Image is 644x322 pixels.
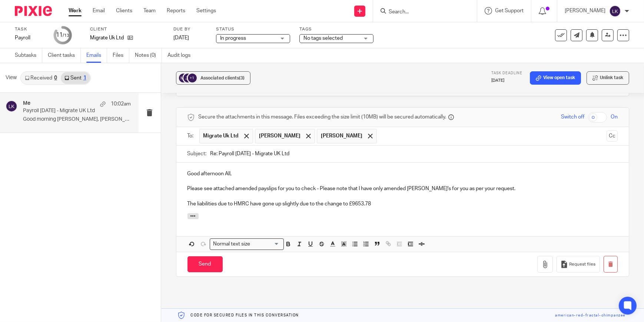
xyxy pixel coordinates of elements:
[388,9,455,16] input: Search
[167,48,196,63] a: Audit logs
[188,74,197,82] div: +1
[15,34,44,42] div: Payroll
[216,26,290,32] label: Status
[90,34,124,42] p: Migrate Uk Ltd
[220,36,246,41] span: In progress
[116,7,132,14] a: Clients
[15,26,44,32] label: Task
[303,36,343,41] span: No tags selected
[530,71,581,85] a: View open task
[199,113,447,121] span: Secure the attachments in this message. Files exceeding the size limit (10MB) will be secured aut...
[167,7,185,14] a: Reports
[187,185,618,192] p: Please see attached amended payslips for you to check - Please note that I have only amended [PER...
[23,108,109,114] p: Payroll [DATE] - Migrate UK Ltd
[111,100,131,108] p: 10:02am
[321,132,362,140] span: [PERSON_NAME]
[178,72,189,84] img: svg%3E
[113,48,129,63] a: Files
[187,200,618,208] p: The liabilities due to HMRC have gone up slightly due to the change to £9653.78
[611,113,618,121] span: On
[69,7,82,14] a: Work
[176,71,250,85] button: +1 Associated clients(3)
[210,238,284,250] div: Search for option
[23,116,131,123] p: Good morning [PERSON_NAME], [PERSON_NAME] and [PERSON_NAME], ...
[6,100,17,112] img: svg%3E
[187,132,196,140] label: To:
[491,71,522,75] span: Task deadline
[21,72,61,84] a: Received0
[570,261,596,267] span: Request files
[201,76,245,80] span: Associated clients
[252,240,279,248] input: Search for option
[63,33,69,38] small: /13
[495,8,524,13] span: Get Support
[565,7,605,14] p: [PERSON_NAME]
[135,48,162,63] a: Notes (0)
[61,72,90,84] a: Sent1
[561,113,584,121] span: Switch off
[299,26,374,32] label: Tags
[23,100,30,107] h4: Me
[182,72,193,84] img: svg%3E
[157,77,323,82] a: Pay employers' PAYE: Overview - [DOMAIN_NAME] ([DOMAIN_NAME])
[587,71,629,85] button: Unlink task
[15,48,42,63] a: Subtasks
[491,78,522,84] p: [DATE]
[6,74,17,82] span: View
[83,75,86,81] div: 1
[607,130,618,142] button: Cc
[48,48,81,63] a: Client tasks
[259,132,301,140] span: [PERSON_NAME]
[173,35,189,40] span: [DATE]
[196,7,216,14] a: Settings
[15,6,52,16] img: Pixie
[86,48,107,63] a: Emails
[90,26,164,32] label: Client
[187,170,618,178] p: Good afternoon All,
[173,26,207,32] label: Due by
[212,240,252,248] span: Normal text size
[239,76,245,80] span: (3)
[203,132,239,140] span: Migrate Uk Ltd
[93,7,105,14] a: Email
[143,7,156,14] a: Team
[54,75,57,81] div: 0
[609,5,621,17] img: svg%3E
[187,150,207,157] label: Subject:
[187,256,223,272] input: Send
[56,31,69,39] div: 11
[557,256,600,273] button: Request files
